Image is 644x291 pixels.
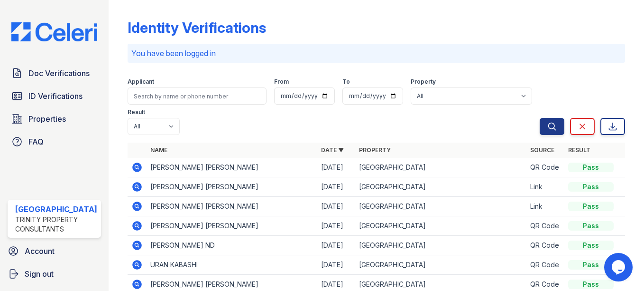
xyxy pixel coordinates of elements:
[8,64,101,83] a: Doc Verifications
[147,236,318,255] td: [PERSON_NAME] ND
[128,78,154,86] label: Applicant
[568,280,614,289] div: Pass
[568,163,614,172] div: Pass
[604,253,635,281] iframe: chat widget
[147,197,318,216] td: [PERSON_NAME] [PERSON_NAME]
[317,177,355,197] td: [DATE]
[28,68,90,79] span: Doc Verifications
[147,177,318,197] td: [PERSON_NAME] [PERSON_NAME]
[355,158,526,177] td: [GEOGRAPHIC_DATA]
[526,236,564,255] td: QR Code
[355,255,526,275] td: [GEOGRAPHIC_DATA]
[25,245,55,257] span: Account
[317,255,355,275] td: [DATE]
[28,113,66,125] span: Properties
[526,255,564,275] td: QR Code
[568,202,614,211] div: Pass
[317,197,355,216] td: [DATE]
[355,216,526,236] td: [GEOGRAPHIC_DATA]
[15,204,97,215] div: [GEOGRAPHIC_DATA]
[526,216,564,236] td: QR Code
[25,268,54,280] span: Sign out
[568,146,590,154] a: Result
[355,236,526,255] td: [GEOGRAPHIC_DATA]
[15,215,97,234] div: Trinity Property Consultants
[411,78,436,86] label: Property
[568,260,614,270] div: Pass
[131,48,621,59] p: You have been logged in
[128,19,266,36] div: Identity Verifications
[147,216,318,236] td: [PERSON_NAME] [PERSON_NAME]
[526,197,564,216] td: Link
[317,158,355,177] td: [DATE]
[28,136,44,147] span: FAQ
[8,132,101,151] a: FAQ
[317,216,355,236] td: [DATE]
[568,182,614,192] div: Pass
[147,255,318,275] td: URAN KABASHI
[28,90,83,102] span: ID Verifications
[526,158,564,177] td: QR Code
[568,221,614,231] div: Pass
[568,241,614,250] div: Pass
[321,146,344,154] a: Date ▼
[128,87,267,105] input: Search by name or phone number
[355,197,526,216] td: [GEOGRAPHIC_DATA]
[147,158,318,177] td: [PERSON_NAME] [PERSON_NAME]
[8,109,101,128] a: Properties
[317,236,355,255] td: [DATE]
[355,177,526,197] td: [GEOGRAPHIC_DATA]
[526,177,564,197] td: Link
[274,78,289,86] label: From
[4,242,105,261] a: Account
[342,78,350,86] label: To
[359,146,391,154] a: Property
[4,264,105,283] a: Sign out
[8,87,101,106] a: ID Verifications
[128,108,145,116] label: Result
[150,146,167,154] a: Name
[530,146,554,154] a: Source
[4,22,105,42] img: CE_Logo_Blue-a8612792a0a2168367f1c8372b55b34899dd931a85d93a1a3d3e32e68fde9ad4.png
